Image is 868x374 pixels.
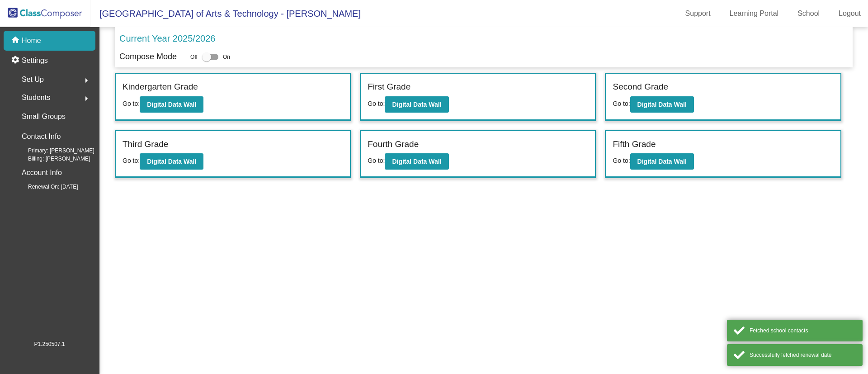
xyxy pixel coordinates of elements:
[392,158,441,165] b: Digital Data Wall
[81,93,92,104] mat-icon: arrow_right
[22,55,48,66] p: Settings
[22,130,61,143] p: Contact Info
[722,6,786,21] a: Learning Portal
[223,53,230,61] span: On
[14,183,78,191] span: Renewal On: [DATE]
[81,75,92,86] mat-icon: arrow_right
[123,100,140,107] span: Go to:
[14,147,94,155] span: Primary: [PERSON_NAME]
[140,153,203,170] button: Digital Data Wall
[613,100,630,107] span: Go to:
[630,153,694,170] button: Digital Data Wall
[22,166,62,179] p: Account Info
[790,6,827,21] a: School
[11,55,22,66] mat-icon: settings
[123,157,140,164] span: Go to:
[750,351,856,359] div: Successfully fetched renewal date
[119,51,177,63] p: Compose Mode
[90,6,361,21] span: [GEOGRAPHIC_DATA] of Arts & Technology - [PERSON_NAME]
[190,53,198,61] span: Off
[392,101,441,108] b: Digital Data Wall
[140,96,203,113] button: Digital Data Wall
[368,80,410,94] label: First Grade
[147,158,196,165] b: Digital Data Wall
[147,101,196,108] b: Digital Data Wall
[637,158,687,165] b: Digital Data Wall
[368,157,385,164] span: Go to:
[385,153,448,170] button: Digital Data Wall
[613,138,656,151] label: Fifth Grade
[11,35,22,46] mat-icon: home
[385,96,448,113] button: Digital Data Wall
[678,6,718,21] a: Support
[368,138,419,151] label: Fourth Grade
[22,110,66,123] p: Small Groups
[22,35,41,46] p: Home
[750,327,856,335] div: Fetched school contacts
[630,96,694,113] button: Digital Data Wall
[14,155,90,163] span: Billing: [PERSON_NAME]
[22,91,50,104] span: Students
[613,80,668,94] label: Second Grade
[368,100,385,107] span: Go to:
[22,73,44,86] span: Set Up
[123,80,198,94] label: Kindergarten Grade
[119,32,215,45] p: Current Year 2025/2026
[123,138,168,151] label: Third Grade
[637,101,687,108] b: Digital Data Wall
[831,6,868,21] a: Logout
[613,157,630,164] span: Go to:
